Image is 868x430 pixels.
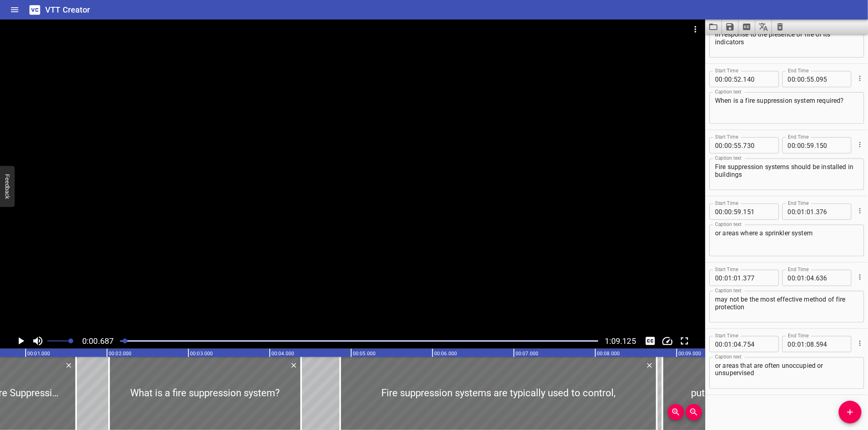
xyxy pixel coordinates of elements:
[677,333,692,349] button: Toggle fullscreen
[68,339,73,343] span: Set video volume
[807,270,814,286] input: 04
[807,71,814,87] input: 55
[715,97,858,120] textarea: When is a fire suppression system required?​
[668,404,684,420] button: Zoom In
[855,134,864,155] div: Cue Options
[743,71,773,87] input: 140
[660,333,675,349] div: Playback Speed
[725,22,735,32] svg: Save captions to file
[27,351,50,356] text: 00:01.000
[434,351,457,356] text: 00:06.000
[855,139,865,150] button: Cue Options
[715,362,858,385] textarea: or areas that are often unoccupied or unsupervised​
[816,270,846,286] input: 636
[814,137,816,154] span: .
[788,336,796,352] input: 00
[678,351,701,356] text: 00:09.000
[715,30,858,54] textarea: in response to the presence of fire or its indicators
[715,295,858,319] textarea: may not be the most effective method of fire protection
[741,71,743,87] span: .
[732,71,734,87] span: :
[643,333,658,349] button: Toggle captions
[755,20,772,34] button: Translate captions
[855,333,864,354] div: Cue Options
[13,333,28,349] button: Play/Pause
[796,137,797,154] span: :
[724,336,732,352] input: 01
[741,270,743,286] span: .
[796,336,797,352] span: :
[715,71,723,87] input: 00
[855,267,864,288] div: Cue Options
[805,204,807,220] span: :
[289,360,299,371] button: Delete
[660,333,675,349] button: Change Playback Speed
[816,137,846,154] input: 150
[734,336,741,352] input: 04
[797,270,805,286] input: 01
[597,351,620,356] text: 00:08.000
[788,204,796,220] input: 00
[788,270,796,286] input: 00
[797,336,805,352] input: 01
[732,137,734,154] span: :
[644,360,655,371] button: Delete
[816,336,846,352] input: 594
[855,338,865,349] button: Cue Options
[724,204,732,220] input: 00
[715,204,723,220] input: 00
[723,336,724,352] span: :
[805,137,807,154] span: :
[30,333,46,349] button: Toggle mute
[715,163,858,186] textarea: Fire suppression systems should be installed in buildings
[775,22,785,32] svg: Clear captions
[855,206,865,216] button: Cue Options
[788,71,796,87] input: 00
[796,270,797,286] span: :
[741,204,743,220] span: .
[797,71,805,87] input: 00
[814,270,816,286] span: .
[63,360,74,371] button: Delete
[120,340,598,342] div: Play progress
[816,204,846,220] input: 376
[724,137,732,154] input: 00
[734,137,741,154] input: 55
[814,204,816,220] span: .
[109,351,131,356] text: 00:02.000
[743,270,773,286] input: 377
[686,404,702,420] button: Zoom Out
[643,333,658,349] div: Hide/Show Captions
[734,71,741,87] input: 52
[734,204,741,220] input: 59
[741,336,743,352] span: .
[45,3,90,16] h6: VTT Creator
[723,71,724,87] span: :
[742,22,752,32] svg: Extract captions from video
[715,137,723,154] input: 00
[741,137,743,154] span: .
[723,204,724,220] span: :
[788,137,796,154] input: 00
[677,333,692,349] div: Toggle Full Screen
[734,270,741,286] input: 01
[855,272,865,282] button: Cue Options
[743,204,773,220] input: 151
[353,351,376,356] text: 00:05.000
[732,204,734,220] span: :
[807,137,814,154] input: 59
[839,401,861,423] button: Add Cue
[271,351,294,356] text: 00:04.000
[743,137,773,154] input: 730
[732,336,734,352] span: :
[743,336,773,352] input: 754
[715,270,723,286] input: 00
[723,137,724,154] span: :
[759,22,768,32] svg: Translate captions
[805,71,807,87] span: :
[190,351,213,356] text: 00:03.000
[732,270,734,286] span: :
[796,204,797,220] span: :
[82,336,114,346] span: Current Time
[724,71,732,87] input: 00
